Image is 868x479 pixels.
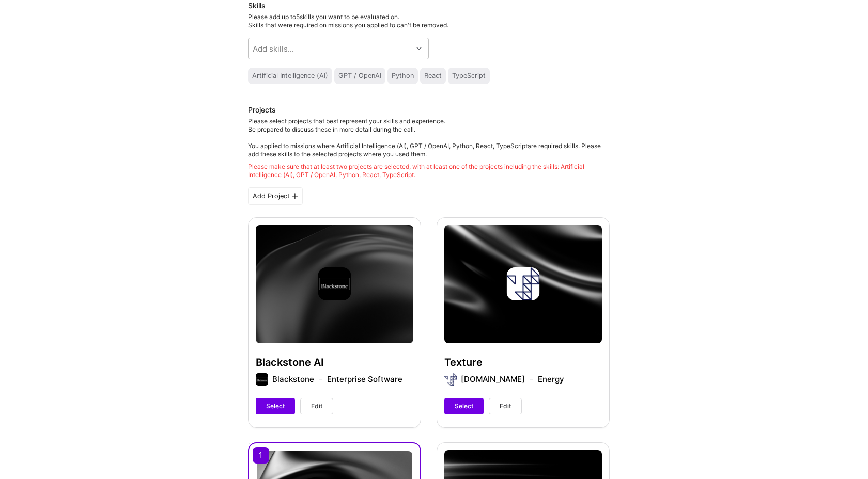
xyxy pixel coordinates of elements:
[248,21,448,29] span: Skills that were required on missions you applied to can't be removed.
[292,193,298,199] i: icon PlusBlackFlat
[300,398,333,414] button: Edit
[253,43,294,54] div: Add skills...
[424,72,442,80] div: React
[256,398,295,414] button: Select
[311,402,322,411] span: Edit
[252,72,328,80] div: Artificial Intelligence (AI)
[266,402,285,411] span: Select
[248,13,610,29] div: Please add up to 5 skills you want to be evaluated on.
[248,1,610,11] div: Skills
[444,398,484,414] button: Select
[248,105,276,115] div: Projects
[248,187,303,205] div: Add Project
[500,402,511,411] span: Edit
[248,117,610,179] div: Please select projects that best represent your skills and experience. Be prepared to discuss the...
[455,402,473,411] span: Select
[489,398,522,414] button: Edit
[416,46,422,51] i: icon Chevron
[248,163,610,179] div: Please make sure that at least two projects are selected, with at least one of the projects inclu...
[392,72,414,80] div: Python
[338,72,381,80] div: GPT / OpenAI
[452,72,486,80] div: TypeScript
